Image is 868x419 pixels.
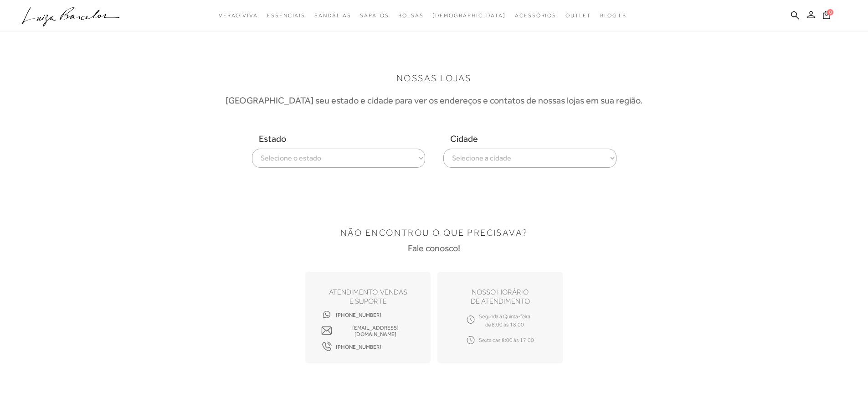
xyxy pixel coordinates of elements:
h3: Fale conosco! [408,243,460,253]
a: noSubCategoriesText [432,7,506,24]
a: noSubCategoriesText [565,7,591,24]
span: Verão Viva [219,12,258,19]
a: noSubCategoriesText [219,7,258,24]
span: Sandálias [314,12,351,19]
a: noSubCategoriesText [398,7,424,24]
span: Sapatos [360,12,389,19]
a: [PHONE_NUMBER] [321,341,381,353]
button: 0 [820,10,833,22]
h1: NOSSAS LOJAS [396,72,472,83]
span: Segunda a Quinta-feira de 8:00 às 18:00 [479,312,530,329]
span: [PHONE_NUMBER] [336,344,381,350]
span: BLOG LB [600,12,627,19]
a: noSubCategoriesText [314,7,351,24]
span: [PHONE_NUMBER] [336,312,381,318]
h3: [GEOGRAPHIC_DATA] seu estado e cidade para ver os endereços e contatos de nossas lojas em sua reg... [226,95,642,106]
span: 0 [827,9,833,16]
a: noSubCategoriesText [267,7,305,24]
h4: ATENDIMENTO, VENDAS e suporte [329,288,407,306]
span: Cidade [443,133,616,144]
span: Acessórios [515,12,556,19]
span: [EMAIL_ADDRESS][DOMAIN_NAME] [336,325,415,337]
a: BLOG LB [600,7,627,24]
span: Estado [252,133,425,144]
a: [EMAIL_ADDRESS][DOMAIN_NAME] [321,326,415,337]
h1: NÃO ENCONTROU O QUE PRECISAVA? [340,227,528,238]
a: noSubCategoriesText [360,7,389,24]
span: Essenciais [267,12,305,19]
span: Sexta das 8:00 às 17:00 [479,336,534,344]
a: noSubCategoriesText [515,7,556,24]
h4: nosso horário de atendimento [471,288,530,306]
span: Outlet [565,12,591,19]
span: Bolsas [398,12,424,19]
span: [DEMOGRAPHIC_DATA] [432,12,506,19]
a: [PHONE_NUMBER] [321,310,381,321]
